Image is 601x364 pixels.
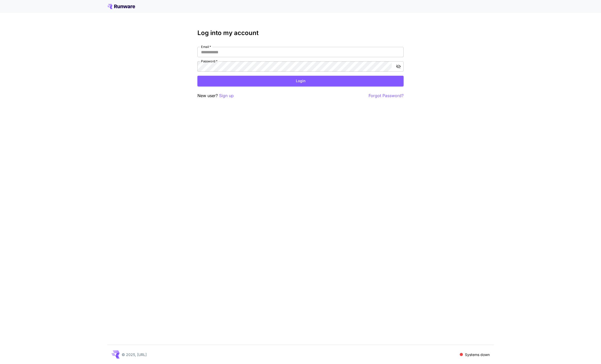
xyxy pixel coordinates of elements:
[197,29,404,37] h3: Log into my account
[219,92,234,99] button: Sign up
[394,62,403,71] button: toggle password visibility
[197,76,404,86] button: Login
[201,45,211,49] label: Email
[369,92,404,99] button: Forgot Password?
[201,59,218,63] label: Password
[197,92,234,99] p: New user?
[122,352,147,357] p: © 2025, [URL]
[465,352,490,357] p: Systems down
